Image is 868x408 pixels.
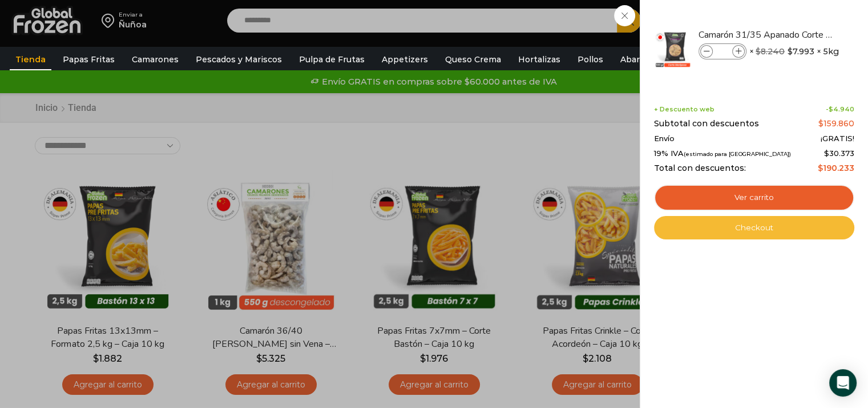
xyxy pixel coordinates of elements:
[818,118,854,129] bdi: 159.860
[293,49,370,70] a: Pulpa de Frutas
[818,163,854,173] bdi: 190.233
[439,49,507,70] a: Queso Crema
[684,151,791,157] small: (estimado para [GEOGRAPHIC_DATA])
[756,46,761,57] span: $
[788,46,793,57] span: $
[190,49,288,70] a: Pescados y Mariscos
[654,216,854,240] a: Checkout
[376,49,434,70] a: Appetizers
[10,49,51,70] a: Tienda
[615,49,668,70] a: Abarrotes
[512,49,566,70] a: Hortalizas
[654,134,675,143] span: Envío
[756,46,785,57] bdi: 8.240
[829,105,854,113] bdi: 4.940
[818,163,823,173] span: $
[788,46,814,57] bdi: 7.993
[714,45,731,58] input: Product quantity
[654,119,759,129] span: Subtotal con descuentos
[57,49,120,70] a: Papas Fritas
[829,369,857,397] div: Open Intercom Messenger
[572,49,609,70] a: Pollos
[818,118,823,129] span: $
[699,29,834,41] a: Camarón 31/35 Apanado Corte Mariposa - Bronze - Caja 5 kg
[824,149,854,158] span: 30.373
[826,106,854,113] span: -
[829,105,833,113] span: $
[749,43,839,59] span: × × 5kg
[654,163,746,173] span: Total con descuentos:
[654,185,854,211] a: Ver carrito
[126,49,184,70] a: Camarones
[824,149,829,158] span: $
[654,106,714,113] span: + Descuento web
[654,149,791,158] span: 19% IVA
[821,134,854,143] span: ¡GRATIS!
